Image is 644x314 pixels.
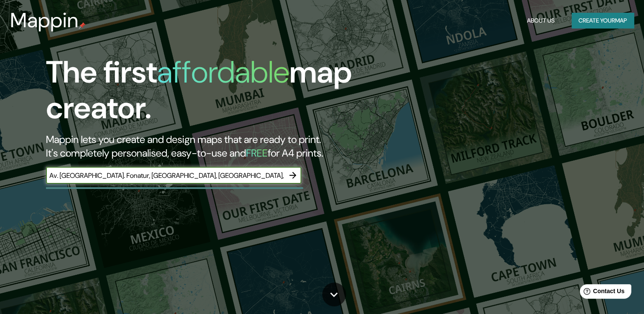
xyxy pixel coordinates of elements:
[246,146,268,160] h5: FREE
[46,133,368,160] h2: Mappin lets you create and design maps that are ready to print. It's completely personalised, eas...
[10,9,79,32] h3: Mappin
[46,171,284,180] input: Choose your favourite place
[568,281,635,305] iframe: Help widget launcher
[46,54,368,133] h1: The first map creator.
[157,52,289,92] h1: affordable
[572,13,634,29] button: Create yourmap
[79,22,86,29] img: mappin-pin
[524,13,558,29] button: About Us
